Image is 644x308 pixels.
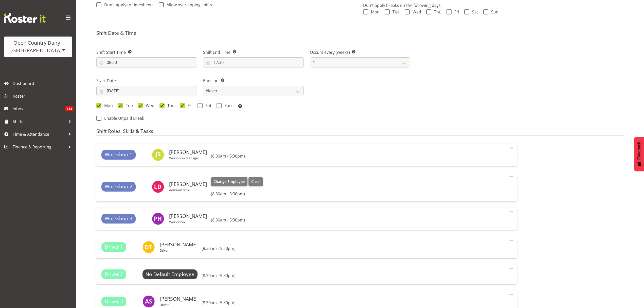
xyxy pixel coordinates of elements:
button: Clear [248,177,263,186]
span: 153 [65,106,74,111]
span: Workshop 1 [105,151,132,158]
p: Workshop [169,220,207,224]
span: Fri [452,9,459,14]
span: Workshop 3 [105,215,132,222]
input: Click to select... [96,57,197,67]
h4: Shift Date & Time [96,30,624,37]
span: Sun [488,9,498,14]
span: Dashboard [13,80,74,87]
p: Administrator [169,188,207,192]
h6: (8:30am - 5:30pm) [211,217,245,223]
label: Occurs every (weeks) [310,49,410,55]
img: dean-tither7411.jpg [142,241,155,253]
p: Driver [160,248,198,252]
span: Driver 3 [105,298,123,305]
span: Sun [222,103,232,108]
span: Change Employee [213,179,245,184]
h6: [PERSON_NAME] [160,296,198,302]
img: Rosterit website logo [4,13,46,23]
span: Allow overlapping shifts [164,2,212,7]
div: Open Country Dairy - [GEOGRAPHIC_DATA] [9,39,67,54]
h6: (8:30am - 5:30pm) [202,300,236,305]
span: Driver 2 [105,271,123,278]
img: john-sutherland7433.jpg [152,149,164,161]
input: Click to select... [203,57,304,67]
span: Clear [251,179,260,184]
h6: [PERSON_NAME] [169,149,207,155]
span: Inbox [13,105,65,113]
span: Fri [185,103,192,108]
span: Tue [390,9,400,14]
p: Workshop Manager [169,156,207,160]
button: Change Employee [211,177,248,186]
img: anthony-shaw10225.jpg [142,295,155,307]
span: Don't apply to timesheets [101,2,154,7]
label: Shift Start Time [96,49,197,55]
span: Feedback [637,142,641,160]
span: Finance & Reporting [13,143,66,151]
span: Thu [431,9,441,14]
span: Workshop 2 [105,183,132,190]
span: No Default Employee [146,271,194,278]
p: Driver [160,303,198,307]
h6: [PERSON_NAME] [169,213,207,219]
span: Enable Unpaid Break [101,116,144,121]
label: Shift End Time [203,49,304,55]
span: Tue [123,103,133,108]
span: Mon [101,103,113,108]
span: Wed [410,9,421,14]
img: lorraine-dobbie7442.jpg [152,181,164,193]
span: Sat [469,9,478,14]
span: Shifts [13,118,66,125]
h6: (8:30am - 5:30pm) [202,246,236,251]
span: Thu [165,103,175,108]
button: Feedback - Show survey [634,137,644,171]
label: Start Date [96,78,197,84]
h6: (8:30am - 5:30pm) [211,153,245,159]
h6: (8:30am - 5:30pm) [202,273,236,278]
span: Sat [203,103,211,108]
input: Click to select... [96,86,197,96]
span: Wed [143,103,154,108]
img: paul-hamilton7465.jpg [152,213,164,225]
h6: (8:30am - 5:30pm) [211,191,263,196]
h6: [PERSON_NAME] [160,242,198,247]
h6: [PERSON_NAME] [169,181,207,187]
label: Ends on [203,78,304,84]
span: Roster [13,92,74,100]
span: Time & Attendance [13,130,66,138]
p: Don't apply breaks on the following days: [363,2,624,8]
span: Mon [368,9,380,14]
h4: Shift Roles, Skills & Tasks [96,128,624,135]
span: Driver 1 [105,243,123,251]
